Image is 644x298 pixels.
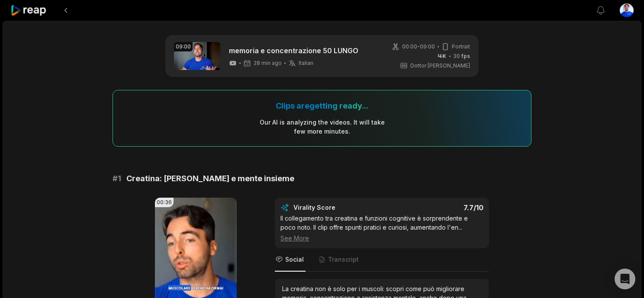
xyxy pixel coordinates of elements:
div: 7.7 /10 [391,203,484,212]
div: Open Intercom Messenger [615,269,635,289]
div: Clips are getting ready... [276,101,368,111]
span: Transcript [328,255,359,264]
span: # 1 [113,173,121,185]
div: Virality Score [293,203,386,212]
span: Dottor [PERSON_NAME] [410,62,470,70]
span: 28 min ago [254,60,282,67]
a: memoria e concentrazione 50 LUNGO [229,45,358,56]
nav: Tabs [275,248,489,272]
span: Italian [299,60,313,67]
div: Il collegamento tra creatina e funzioni cognitive è sorprendente e poco noto. Il clip offre spunt... [280,214,483,243]
div: See More [280,234,483,243]
span: Portrait [452,43,470,51]
span: 30 [453,52,470,60]
span: Social [285,255,304,264]
span: Creatina: [PERSON_NAME] e mente insieme [126,173,294,185]
span: 00:00 - 09:00 [402,43,435,51]
span: fps [461,53,470,59]
div: Our AI is analyzing the video s . It will take few more minutes. [259,118,385,136]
